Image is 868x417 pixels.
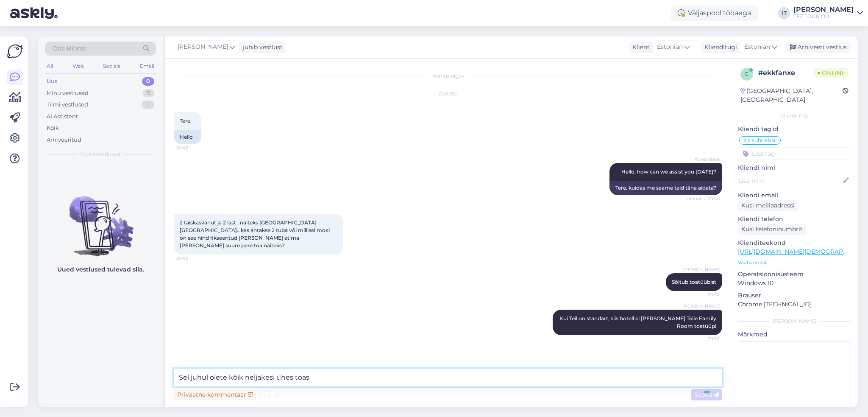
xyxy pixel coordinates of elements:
[738,200,798,211] div: Küsi meiliaadressi
[778,7,790,19] div: IT
[142,101,154,109] div: 11
[47,89,89,98] div: Minu vestlused
[609,181,722,195] div: Tere, kuidas me saame teid täna aidata?
[738,270,851,279] p: Operatsioonisüsteem
[180,118,190,124] span: Tere
[178,42,228,52] span: [PERSON_NAME]
[657,42,683,52] span: Estonian
[101,61,122,72] div: Socials
[176,255,208,261] span: 20:49
[174,90,722,98] div: [DATE]
[239,43,283,52] div: juhib vestlust
[672,279,716,285] span: Sõltub toatüübist
[81,151,120,158] span: Uued vestlused
[738,163,851,172] p: Kliendi nimi
[793,13,854,20] div: TEZ TOUR OÜ
[793,6,854,13] div: [PERSON_NAME]
[701,43,737,52] div: Klienditugi
[683,266,720,273] span: [PERSON_NAME]
[138,61,156,72] div: Email
[738,279,851,288] p: Windows 10
[47,112,78,121] div: AI Assistent
[738,224,806,235] div: Küsi telefoninumbrit
[743,138,771,143] span: Ilja suhtleb
[45,61,55,72] div: All
[180,219,331,249] span: 2 täiskasvanut ja 2 last , näiteks [GEOGRAPHIC_DATA] [GEOGRAPHIC_DATA]...kas antakse 2 tuba või m...
[53,44,86,53] span: Otsi kliente
[7,43,23,59] img: Askly Logo
[738,112,851,120] div: Kliendi info
[38,181,163,257] img: No chats
[738,300,851,309] p: Chrome [TECHNICAL_ID]
[814,68,849,78] span: Online
[793,6,863,20] a: [PERSON_NAME]TEZ TOUR OÜ
[688,291,720,298] span: 20:50
[57,265,144,274] p: Uued vestlused tulevad siia.
[47,136,81,144] div: Arhiveeritud
[688,336,720,342] span: 20:50
[738,215,851,224] p: Kliendi telefon
[738,238,851,247] p: Klienditeekond
[758,68,814,78] div: # ekkfanxe
[685,196,720,202] span: Nähtud ✓ 20:48
[142,77,154,86] div: 0
[629,43,650,52] div: Klient
[688,156,720,162] span: AI Assistent
[176,145,208,151] span: 20:48
[738,191,851,200] p: Kliendi email
[683,303,720,309] span: [PERSON_NAME]
[738,125,851,134] p: Kliendi tag'id
[738,291,851,300] p: Brauser
[47,101,88,109] div: Tiimi vestlused
[671,6,758,21] div: Väljaspool tööaega
[174,130,201,144] div: Hello
[143,89,154,98] div: 5
[47,77,58,86] div: Uus
[740,87,843,104] div: [GEOGRAPHIC_DATA], [GEOGRAPHIC_DATA]
[71,61,86,72] div: Web
[738,176,841,185] input: Lisa nimi
[47,124,59,132] div: Kõik
[738,317,851,325] div: [PERSON_NAME]
[745,71,748,77] span: e
[174,72,722,80] div: Vestlus algas
[738,147,851,160] input: Lisa tag
[738,259,851,266] p: Vaata edasi ...
[559,315,718,329] span: Kui Teil on standart, siis hotell ei [PERSON_NAME] Teile Family Room toatüüpi
[744,42,770,52] span: Estonian
[785,42,850,53] div: Arhiveeri vestlus
[621,168,716,175] span: Hello, how can we assist you [DATE]?
[738,330,851,339] p: Märkmed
